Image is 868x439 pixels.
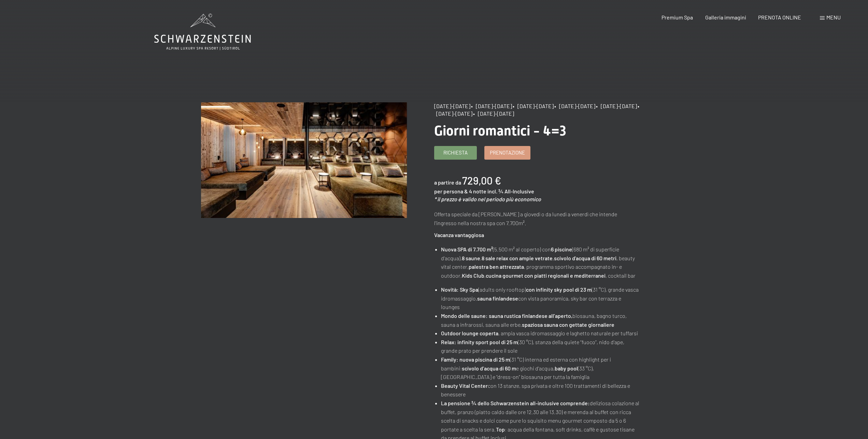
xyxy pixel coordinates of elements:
strong: Kids Club [462,272,484,279]
span: • [DATE]-[DATE] [513,103,554,109]
img: Giorni romantici - 4=3 [201,102,407,218]
li: (5.500 m² al coperto) con (680 m² di superficie d'acqua), , , , beauty vital center, , programma ... [441,245,640,280]
span: • [DATE]-[DATE] [473,110,514,117]
a: Premium Spa [661,14,693,20]
strong: Family: nuova piscina di 25 m [441,356,510,363]
a: Richiesta [435,146,476,159]
strong: con infinity sky pool di 23 m [526,286,592,293]
a: Prenotazione [485,146,530,159]
strong: scivolo d'acqua di 60 metri [554,255,616,261]
li: biosauna, bagno turco, sauna a infrarossi, sauna alle erbe, [441,311,640,329]
strong: La pensione ¾ dello Schwarzenstein all-inclusive comprende: [441,400,590,406]
strong: Nuova SPA di 7.700 m² [441,246,493,252]
strong: coperta [480,330,498,336]
strong: scivolo d’acqua di 60 m [462,365,516,371]
span: [DATE]-[DATE] [434,103,470,109]
strong: palestra ben attrezzata [469,263,524,270]
p: Offerta speciale da [PERSON_NAME] a giovedì o da lunedì a venerdì che intende l'ingresso nella no... [434,210,640,227]
a: Galleria immagini [705,14,746,20]
span: • [DATE]-[DATE] [554,103,595,109]
li: con 13 stanze, spa privata e oltre 100 trattamenti di bellezza e benessere [441,381,640,399]
em: * il prezzo è valido nel periodo più economico [434,196,541,202]
strong: Vacanza vantaggiosa [434,232,484,238]
span: per persona & [434,188,468,194]
li: (31 °C) interna ed esterna con highlight per i bambini: e giochi d'acqua, (33 °C), [GEOGRAPHIC_DA... [441,355,640,381]
strong: sauna finlandese [477,295,518,302]
li: (30 °C), stanza della quiete “fuoco”, nido d'ape, grande prato per prendere il sole [441,338,640,355]
span: • [DATE]-[DATE] [596,103,637,109]
a: PRENOTA ONLINE [758,14,801,20]
span: incl. ¾ All-Inclusive [487,188,534,194]
strong: baby pool [555,365,578,371]
b: 729,00 € [462,174,501,187]
strong: Outdoor lounge [441,330,479,336]
strong: Relax: infinity sport pool di 25 m [441,339,518,345]
li: (adults only rooftop) (31 °C), grande vasca idromassaggio, con vista panoramica, sky bar con terr... [441,285,640,311]
strong: Novità: Sky Spa [441,286,478,293]
strong: 8 sale relax con ampie vetrate [482,255,553,261]
strong: 8 saune [462,255,480,261]
span: Giorni romantici - 4=3 [434,123,566,139]
strong: cucina gourmet con piatti regionali e mediterranei [486,272,606,279]
strong: Top [496,426,505,433]
span: Prenotazione [490,149,525,156]
strong: spaziosa sauna con gettate giornaliere [522,321,614,328]
strong: Beauty Vital Center [441,382,488,389]
span: 4 notte [469,188,486,194]
strong: Mondo delle saune: sauna rustica finlandese all’aperto, [441,312,572,319]
li: , ampia vasca idromassaggio e laghetto naturale per tuffarsi [441,329,640,338]
span: a partire da [434,179,461,186]
span: Menu [826,14,841,20]
span: • [DATE]-[DATE] [471,103,512,109]
span: Richiesta [443,149,468,156]
strong: 6 piscine [551,246,572,252]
